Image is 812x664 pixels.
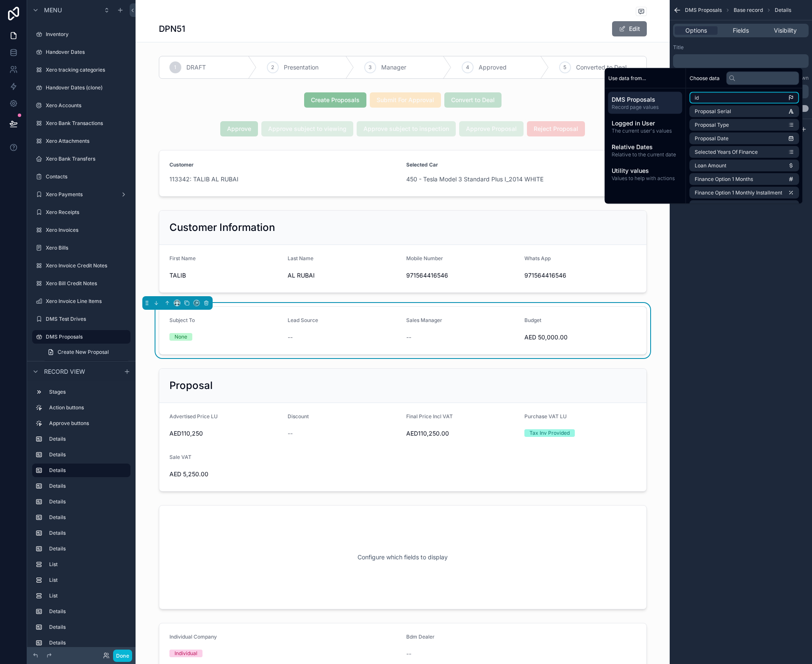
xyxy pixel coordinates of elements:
[608,75,646,81] span: Use data from...
[49,514,127,521] label: Details
[46,156,129,162] label: Xero Bank Transfers
[49,530,127,536] label: Details
[774,26,797,35] span: Visibility
[612,119,679,128] span: Logged in User
[46,209,129,216] label: Xero Receipts
[49,483,127,489] label: Details
[49,404,127,411] label: Action buttons
[685,7,722,14] span: DMS Proposals
[49,467,124,474] label: Details
[612,143,679,151] span: Relative Dates
[32,188,130,201] a: Xero Payments
[159,23,185,35] h1: DPN51
[612,167,679,175] span: Utility values
[32,152,130,166] a: Xero Bank Transfers
[288,317,318,323] span: Lead Source
[32,28,130,41] a: Inventory
[406,333,411,342] span: --
[612,175,679,182] span: Values to help with actions
[733,26,749,35] span: Fields
[673,54,809,68] div: scrollable content
[406,317,442,323] span: Sales Manager
[46,280,129,287] label: Xero Bill Credit Notes
[44,6,62,14] span: Menu
[49,389,127,395] label: Stages
[42,361,130,374] a: Base record
[673,44,684,51] label: Title
[32,223,130,237] a: Xero Invoices
[612,151,679,158] span: Relative to the current date
[32,259,130,272] a: Xero Invoice Credit Notes
[46,84,129,91] label: Handover Dates (clone)
[49,624,127,631] label: Details
[49,577,127,583] label: List
[32,45,130,59] a: Handover Dates
[46,138,129,144] label: Xero Attachments
[49,545,127,552] label: Details
[32,277,130,290] a: Xero Bill Credit Notes
[46,67,129,73] label: Xero tracking categories
[46,262,129,269] label: Xero Invoice Credit Notes
[524,333,636,342] span: AED 50,000.00
[32,63,130,77] a: Xero tracking categories
[612,128,679,134] span: The current user's values
[46,102,129,109] label: Xero Accounts
[612,104,679,111] span: Record page values
[32,294,130,308] a: Xero Invoice Line Items
[27,381,136,647] div: scrollable content
[49,561,127,568] label: List
[46,298,129,305] label: Xero Invoice Line Items
[46,227,129,233] label: Xero Invoices
[32,312,130,326] a: DMS Test Drives
[32,241,130,255] a: Xero Bills
[46,191,117,198] label: Xero Payments
[524,317,541,323] span: Budget
[46,244,129,251] label: Xero Bills
[46,173,129,180] label: Contacts
[49,498,127,505] label: Details
[49,420,127,427] label: Approve buttons
[49,436,127,442] label: Details
[734,7,763,14] span: Base record
[32,81,130,94] a: Handover Dates (clone)
[44,367,85,376] span: Record view
[32,330,130,344] a: DMS Proposals
[58,349,109,356] span: Create New Proposal
[49,608,127,615] label: Details
[612,21,647,36] button: Edit
[46,49,129,56] label: Handover Dates
[49,592,127,599] label: List
[690,75,720,81] span: Choose data
[42,345,130,359] a: Create New Proposal
[49,639,127,646] label: Details
[605,89,686,189] div: scrollable content
[175,333,187,341] div: None
[46,120,129,127] label: Xero Bank Transactions
[113,650,132,662] button: Done
[288,333,293,342] span: --
[685,26,707,35] span: Options
[612,95,679,104] span: DMS Proposals
[775,7,791,14] span: Details
[32,99,130,112] a: Xero Accounts
[32,134,130,148] a: Xero Attachments
[32,170,130,183] a: Contacts
[169,317,195,323] span: Subject To
[49,451,127,458] label: Details
[32,206,130,219] a: Xero Receipts
[46,31,129,38] label: Inventory
[46,333,125,340] label: DMS Proposals
[32,117,130,130] a: Xero Bank Transactions
[46,316,129,322] label: DMS Test Drives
